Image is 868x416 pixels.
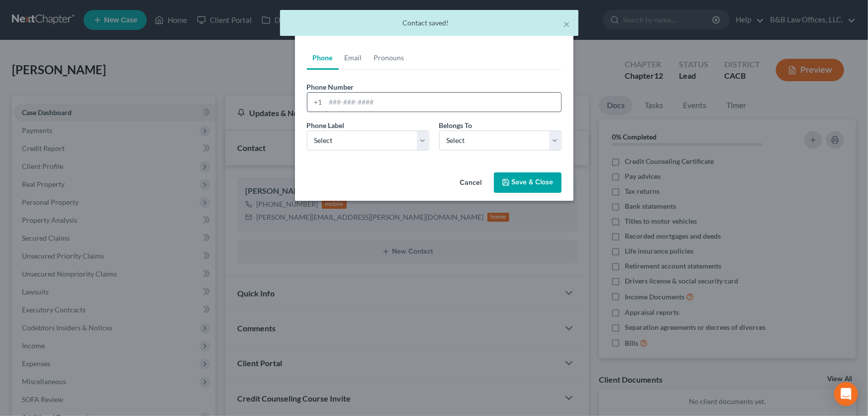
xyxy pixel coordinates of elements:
a: Email [339,46,368,70]
span: Phone Label [307,121,345,130]
span: Phone Number [307,83,354,91]
button: × [564,18,571,30]
div: Open Intercom Messenger [834,382,858,406]
a: Phone [307,46,339,70]
a: Pronouns [368,46,410,70]
button: Save & Close [494,172,562,193]
div: +1 [307,93,326,112]
input: ###-###-#### [326,93,561,112]
span: Belongs To [439,121,473,130]
div: Contact saved! [288,18,571,28]
button: Cancel [452,173,490,193]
